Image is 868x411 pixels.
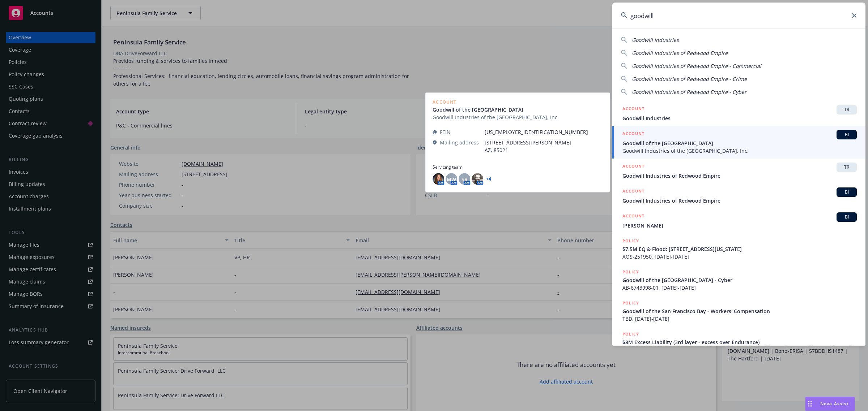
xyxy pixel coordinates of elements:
span: BI [839,189,854,195]
a: ACCOUNTBIGoodwill Industries of Redwood Empire [612,183,865,208]
span: $7.5M EQ & Flood: [STREET_ADDRESS][US_STATE] [622,245,857,253]
span: Goodwill of the [GEOGRAPHIC_DATA] [622,139,857,147]
span: BI [839,131,854,138]
h5: POLICY [622,268,639,276]
span: BI [839,214,854,220]
span: Goodwill Industries of Redwood Empire - Crime [632,75,747,82]
h5: ACCOUNT [622,212,644,221]
a: ACCOUNTBIGoodwill of the [GEOGRAPHIC_DATA]Goodwill Industries of the [GEOGRAPHIC_DATA], Inc. [612,126,865,159]
span: Goodwill Industries of Redwood Empire - Cyber [632,88,746,95]
span: $8M Excess Liability (3rd layer - excess over Endurance) [622,338,857,346]
h5: POLICY [622,299,639,307]
span: Goodwill of the [GEOGRAPHIC_DATA] - Cyber [622,276,857,284]
a: ACCOUNTTRGoodwill Industries [612,101,865,126]
span: Nova Assist [820,401,849,407]
a: POLICYGoodwill of the [GEOGRAPHIC_DATA] - CyberAB-6743998-01, [DATE]-[DATE] [612,264,865,295]
div: Drag to move [805,397,814,411]
span: Goodwill Industries of Redwood Empire [622,197,857,204]
span: Goodwill Industries of Redwood Empire [632,49,728,56]
h5: POLICY [622,237,639,245]
span: Goodwill of the San Francisco Bay - Workers' Compensation [622,307,857,315]
span: TBD, [DATE]-[DATE] [622,315,857,323]
h5: POLICY [622,330,639,338]
h5: ACCOUNT [622,187,644,196]
a: ACCOUNTTRGoodwill Industries of Redwood Empire [612,159,865,183]
span: AQS-251950, [DATE]-[DATE] [622,253,857,260]
h5: ACCOUNT [622,163,644,171]
span: Goodwill Industries [622,114,857,122]
a: POLICY$8M Excess Liability (3rd layer - excess over Endurance) [612,326,865,358]
a: POLICY$7.5M EQ & Flood: [STREET_ADDRESS][US_STATE]AQS-251950, [DATE]-[DATE] [612,233,865,264]
span: Goodwill Industries [632,36,679,43]
span: Goodwill Industries of Redwood Empire - Commercial [632,62,761,69]
button: Nova Assist [805,397,855,411]
span: AB-6743998-01, [DATE]-[DATE] [622,284,857,291]
h5: ACCOUNT [622,130,644,139]
span: TR [839,164,854,170]
a: POLICYGoodwill of the San Francisco Bay - Workers' CompensationTBD, [DATE]-[DATE] [612,295,865,326]
h5: ACCOUNT [622,105,644,114]
a: ACCOUNTBI[PERSON_NAME] [612,208,865,233]
span: [PERSON_NAME] [622,222,857,229]
span: TR [839,107,854,113]
span: Goodwill Industries of Redwood Empire [622,172,857,179]
input: Search... [612,3,865,29]
span: Goodwill Industries of the [GEOGRAPHIC_DATA], Inc. [622,147,857,155]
